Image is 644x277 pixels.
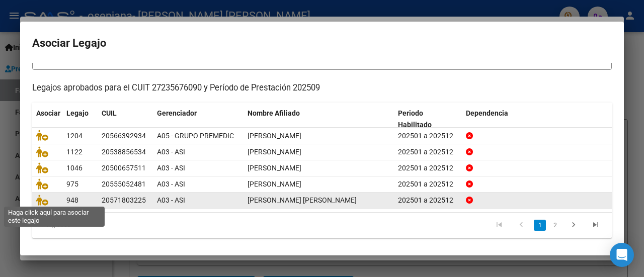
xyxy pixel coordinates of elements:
datatable-header-cell: Nombre Afiliado [244,103,394,136]
datatable-header-cell: Gerenciador [153,103,244,136]
div: 202501 a 202512 [398,195,458,206]
span: Legajo [66,109,89,117]
datatable-header-cell: Periodo Habilitado [394,103,462,136]
a: 1 [534,220,546,231]
span: RUIZ TOBIAS FRANCISCO [248,148,301,156]
span: 1122 [66,148,83,156]
span: Gerenciador [157,109,197,117]
p: Legajos aprobados para el CUIT 27235676090 y Período de Prestación 202509 [32,82,612,95]
h2: Asociar Legajo [32,34,612,53]
div: 202501 a 202512 [398,162,458,174]
span: A03 - ASI [157,196,185,204]
a: go to first page [490,220,509,231]
span: COTUGNO GIOVANNI MILO [248,132,301,140]
div: 202501 a 202512 [398,130,458,142]
span: PONCE MATHEO EZEQUIEL [248,164,301,172]
span: 948 [66,196,78,204]
datatable-header-cell: Dependencia [462,103,612,136]
span: A03 - ASI [157,164,185,172]
a: 2 [549,220,561,231]
span: AQUINO IAN ALEJANDRO [248,196,357,204]
a: go to last page [586,220,605,231]
span: 1046 [66,164,83,172]
span: A05 - GRUPO PREMEDIC [157,132,234,140]
span: 975 [66,180,78,188]
datatable-header-cell: Legajo [62,103,98,136]
div: 202501 a 202512 [398,178,458,190]
span: CUIL [102,109,117,117]
div: 20500657511 [102,162,146,174]
span: A03 - ASI [157,148,185,156]
datatable-header-cell: CUIL [98,103,153,136]
a: go to next page [564,220,583,231]
div: 202501 a 202512 [398,146,458,158]
div: 20538856534 [102,146,146,158]
a: go to previous page [512,220,531,231]
span: Nombre Afiliado [248,109,300,117]
span: 1204 [66,132,83,140]
span: Dependencia [466,109,508,117]
div: 20566392934 [102,130,146,142]
span: Periodo Habilitado [398,109,432,129]
div: 20571803225 [102,195,146,206]
span: DOMINGUEZ SANTINO BENJAMIN [248,180,301,188]
div: 20555052481 [102,178,146,190]
div: Open Intercom Messenger [610,243,634,267]
span: A03 - ASI [157,180,185,188]
div: 7 registros [32,213,146,238]
datatable-header-cell: Asociar [32,103,62,136]
li: page 1 [532,217,547,234]
li: page 2 [547,217,562,234]
span: Asociar [36,109,60,117]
